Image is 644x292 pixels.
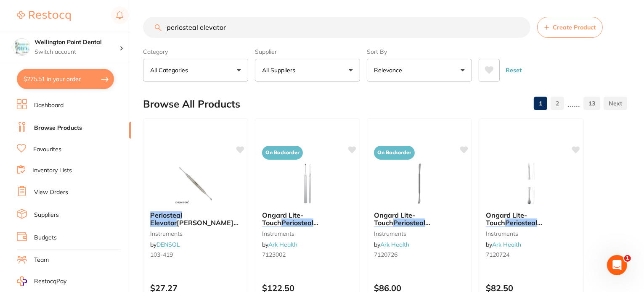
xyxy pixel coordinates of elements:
a: Budgets [34,234,57,242]
img: Restocq Logo [17,11,71,21]
span: Create Product [553,24,596,31]
a: View Orders [34,188,68,197]
button: All Suppliers [255,59,360,82]
em: Elevator [374,226,400,235]
a: Restocq Logo [17,6,71,26]
b: Ongard Lite-Touch Periosteal Elevator DEH8 Seldin [374,211,465,227]
em: Elevator [486,226,512,235]
button: Relevance [367,59,472,82]
label: Category [143,48,248,55]
a: 1 [534,95,547,112]
b: Ongard Lite-Touch Periosteal Elevator Single #4 [262,211,353,227]
span: DEH8 [PERSON_NAME] [374,226,431,242]
iframe: Intercom live chat [607,255,627,275]
button: Reset [503,59,524,82]
p: All Suppliers [262,66,299,74]
img: Ongard Lite-Touch Periosteal Elevator Single #4 [280,163,335,205]
p: All Categories [150,66,191,74]
button: $275.51 in your order [17,69,114,89]
p: Relevance [374,66,405,74]
span: On Backorder [262,146,303,160]
span: by [486,241,521,248]
span: [PERSON_NAME] [PERSON_NAME] (Buy 5, get 1 free) [150,218,239,242]
span: 7120724 [486,251,509,258]
label: Sort By [367,48,472,55]
span: by [262,241,297,248]
h2: Browse All Products [143,98,240,110]
a: 13 [583,95,600,112]
em: Periosteal [150,211,182,219]
img: RestocqPay [17,276,27,286]
img: Wellington Point Dental [13,39,30,55]
a: Browse Products [34,124,82,132]
a: Ark Health [492,241,521,248]
a: Dashboard [34,101,64,110]
p: Switch account [34,48,119,56]
img: Ongard Lite-Touch Periosteal Elevator DEH8 Seldin [392,163,447,205]
b: Ongard Lite-Touch Periosteal Elevator DEH8 Molt #9 [486,211,577,227]
span: Single #4 [289,226,318,235]
span: 7123002 [262,251,286,258]
span: 7120726 [374,251,398,258]
small: instruments [374,230,465,237]
a: Ark Health [380,241,409,248]
span: 1 [624,255,631,262]
span: RestocqPay [34,277,66,286]
input: Search Products [143,17,530,38]
small: instruments [262,230,353,237]
span: 103-419 [150,251,173,258]
em: Periosteal [505,218,537,227]
span: by [150,241,180,248]
img: Ongard Lite-Touch Periosteal Elevator DEH8 Molt #9 [504,163,559,205]
a: DENSOL [156,241,180,248]
em: Periosteal [281,218,313,227]
a: Ark Health [268,241,297,248]
b: Periosteal Elevator Goldman Fox (Buy 5, get 1 free) [150,211,241,227]
small: instruments [150,230,241,237]
a: 2 [551,95,564,112]
button: All Categories [143,59,248,82]
span: Ongard Lite-Touch [486,211,527,227]
span: On Backorder [374,146,415,160]
a: Team [34,256,49,264]
a: Suppliers [34,211,59,219]
em: Elevator [150,218,177,227]
span: Ongard Lite-Touch [374,211,415,227]
a: Inventory Lists [32,166,72,175]
p: ...... [567,99,580,108]
img: Periosteal Elevator Goldman Fox (Buy 5, get 1 free) [168,163,223,205]
a: Favourites [33,145,61,154]
span: Ongard Lite-Touch [262,211,303,227]
label: Supplier [255,48,360,55]
em: Periosteal [393,218,425,227]
span: by [374,241,409,248]
span: DEH8 Molt #9 [512,226,557,235]
small: instruments [486,230,577,237]
h4: Wellington Point Dental [34,38,119,47]
button: Create Product [537,17,603,38]
em: Elevator [262,226,289,235]
a: RestocqPay [17,276,66,286]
